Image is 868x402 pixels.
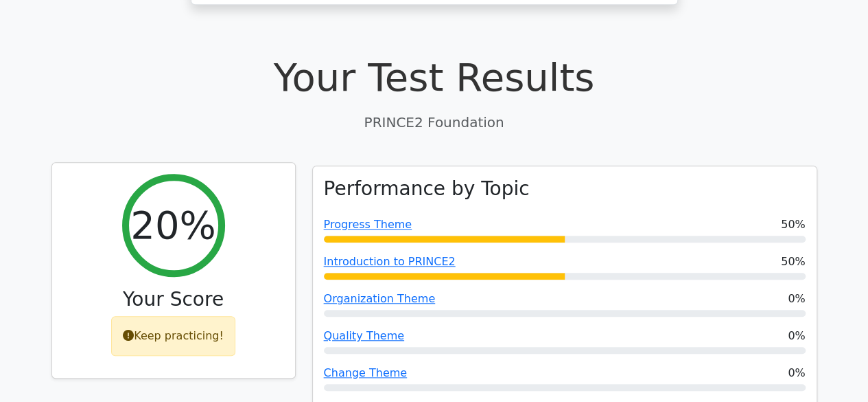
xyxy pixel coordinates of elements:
[111,316,235,356] div: Keep practicing!
[788,291,805,307] span: 0%
[51,112,817,133] p: PRINCE2 Foundation
[324,292,436,305] a: Organization Theme
[324,177,530,201] h3: Performance by Topic
[130,202,215,248] h2: 20%
[63,288,284,311] h3: Your Score
[324,329,404,342] a: Quality Theme
[324,218,412,231] a: Progress Theme
[51,54,817,100] h1: Your Test Results
[788,328,805,344] span: 0%
[324,255,456,268] a: Introduction to PRINCE2
[781,216,806,233] span: 50%
[788,365,805,381] span: 0%
[324,366,408,379] a: Change Theme
[781,254,806,270] span: 50%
